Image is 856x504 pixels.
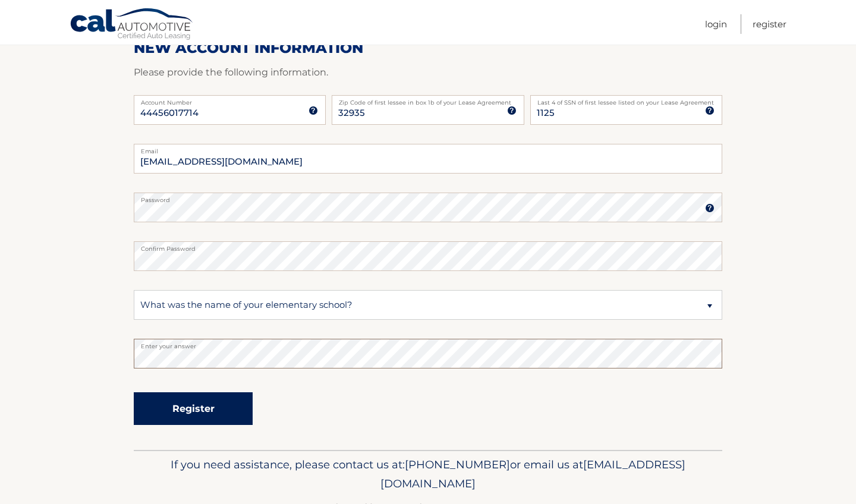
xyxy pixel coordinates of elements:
[134,144,722,174] input: Email
[309,106,318,115] img: tooltip.svg
[134,144,722,153] label: Email
[134,241,722,251] label: Confirm Password
[380,458,685,490] span: [EMAIL_ADDRESS][DOMAIN_NAME]
[70,8,194,42] a: Cal Automotive
[134,392,253,425] button: Register
[753,14,786,34] a: Register
[705,203,715,213] img: tooltip.svg
[332,95,524,105] label: Zip Code of first lessee in box 1b of your Lease Agreement
[134,339,722,348] label: Enter your answer
[705,106,715,115] img: tooltip.svg
[134,39,722,57] h2: New Account Information
[705,14,727,34] a: Login
[530,95,722,125] input: SSN or EIN (last 4 digits only)
[530,95,722,105] label: Last 4 of SSN of first lessee listed on your Lease Agreement
[134,95,326,105] label: Account Number
[507,106,517,115] img: tooltip.svg
[405,458,510,471] span: [PHONE_NUMBER]
[141,455,715,493] p: If you need assistance, please contact us at: or email us at
[332,95,524,125] input: Zip Code
[134,95,326,125] input: Account Number
[134,193,722,202] label: Password
[134,64,722,81] p: Please provide the following information.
